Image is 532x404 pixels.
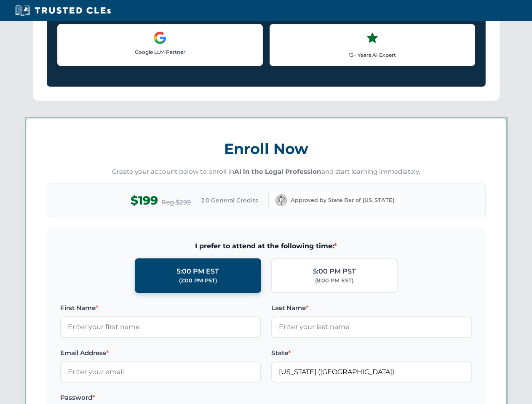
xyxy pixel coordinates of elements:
input: Enter your first name [60,316,261,338]
strong: AI in the Legal Profession [234,167,321,175]
p: Create your account below to enroll in and start learning immediately. [47,167,486,177]
label: First Name [60,303,261,313]
input: California (CA) [271,361,472,383]
label: Last Name [271,303,472,313]
span: I prefer to attend at the following time: [60,241,472,252]
h3: Enroll Now [47,136,486,162]
div: (2:00 PM PST) [179,276,217,285]
span: $199 [131,191,158,210]
input: Enter your last name [271,316,472,338]
img: California Bar [275,194,287,206]
label: State [271,348,472,358]
div: (8:00 PM EST) [315,276,353,285]
span: Approved by State Bar of [US_STATE] [291,196,394,205]
img: Google [153,31,167,45]
div: 5:00 PM EST [176,266,219,277]
input: Enter your email [60,361,261,383]
label: Password [60,393,261,403]
div: 5:00 PM PST [313,266,356,277]
span: Reg $299 [161,197,191,207]
span: 2.0 General Credits [201,196,258,205]
label: Email Address [60,348,261,358]
p: Google LLM Partner [64,48,256,56]
img: Trusted CLEs [13,4,113,17]
p: 15+ Years AI Expert [277,51,468,59]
